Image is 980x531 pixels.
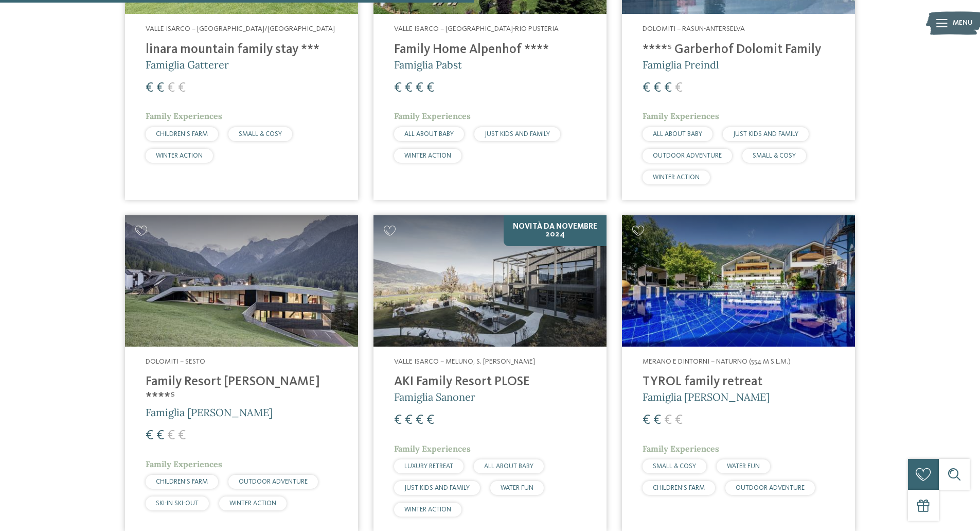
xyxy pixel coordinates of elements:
span: WINTER ACTION [229,500,276,507]
span: Valle Isarco – [GEOGRAPHIC_DATA]/[GEOGRAPHIC_DATA] [146,25,335,32]
span: € [146,81,153,95]
h4: linara mountain family stay *** [146,42,337,58]
h4: ****ˢ Garberhof Dolomit Family [643,42,834,58]
span: Family Experiences [146,111,222,121]
span: € [167,81,175,95]
span: € [675,81,683,95]
span: € [653,414,661,427]
span: SMALL & COSY [753,152,796,159]
span: WINTER ACTION [404,506,451,513]
span: CHILDREN’S FARM [156,478,208,485]
span: WINTER ACTION [404,152,451,159]
span: Dolomiti – Rasun-Anterselva [643,25,745,32]
span: € [394,81,402,95]
span: € [675,414,683,427]
span: € [156,429,164,442]
span: SMALL & COSY [239,131,282,138]
span: WINTER ACTION [156,152,203,159]
span: Famiglia [PERSON_NAME] [643,390,770,403]
img: Family Resort Rainer ****ˢ [125,215,358,347]
h4: Family Resort [PERSON_NAME] ****ˢ [146,374,337,405]
span: WINTER ACTION [653,174,700,181]
h4: TYROL family retreat [643,374,834,390]
span: € [416,81,423,95]
img: Familien Wellness Residence Tyrol **** [622,215,855,347]
span: € [178,81,186,95]
span: ALL ABOUT BABY [404,131,454,138]
h4: Family Home Alpenhof **** [394,42,586,58]
span: € [156,81,164,95]
span: Dolomiti – Sesto [146,358,205,365]
span: OUTDOOR ADVENTURE [736,485,805,491]
span: WATER FUN [501,485,533,491]
span: € [405,81,413,95]
span: Famiglia Pabst [394,58,462,71]
span: OUTDOOR ADVENTURE [653,152,722,159]
span: Family Experiences [394,111,471,121]
span: Valle Isarco – Meluno, S. [PERSON_NAME] [394,358,535,365]
h4: AKI Family Resort PLOSE [394,374,586,390]
span: Family Experiences [146,459,222,469]
span: Famiglia Preindl [643,58,719,71]
span: CHILDREN’S FARM [156,131,208,138]
span: € [643,81,650,95]
span: € [394,414,402,427]
span: SMALL & COSY [653,463,696,470]
span: SKI-IN SKI-OUT [156,500,199,507]
span: ALL ABOUT BABY [653,131,702,138]
span: € [146,429,153,442]
span: LUXURY RETREAT [404,463,453,470]
span: JUST KIDS AND FAMILY [485,131,550,138]
span: € [178,429,186,442]
span: Famiglia [PERSON_NAME] [146,406,273,419]
span: ALL ABOUT BABY [484,463,533,470]
img: Cercate un hotel per famiglie? Qui troverete solo i migliori! [373,215,607,347]
span: WATER FUN [727,463,760,470]
span: € [664,81,672,95]
span: OUTDOOR ADVENTURE [239,478,308,485]
span: Family Experiences [643,443,719,454]
span: CHILDREN’S FARM [653,485,705,491]
span: JUST KIDS AND FAMILY [404,485,470,491]
span: Famiglia Sanoner [394,390,475,403]
span: € [167,429,175,442]
span: Merano e dintorni – Naturno (554 m s.l.m.) [643,358,791,365]
span: € [664,414,672,427]
span: Family Experiences [643,111,719,121]
span: Valle Isarco – [GEOGRAPHIC_DATA]-Rio Pusteria [394,25,559,32]
span: JUST KIDS AND FAMILY [733,131,798,138]
span: € [416,414,423,427]
span: Family Experiences [394,443,471,454]
span: € [643,414,650,427]
span: € [405,414,413,427]
span: Famiglia Gatterer [146,58,229,71]
span: € [426,414,434,427]
span: € [653,81,661,95]
span: € [426,81,434,95]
